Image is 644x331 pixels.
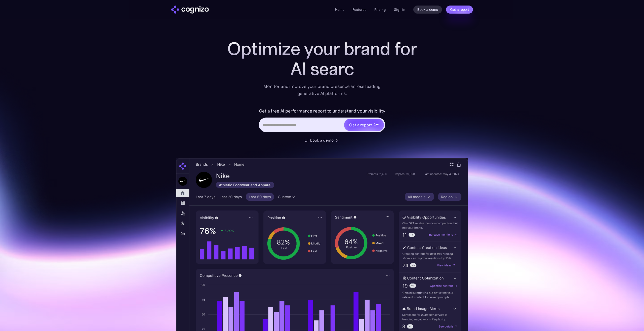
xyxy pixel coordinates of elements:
div: Or book a demo [304,137,334,143]
form: Hero URL Input Form [259,107,385,135]
label: Get a free AI performance report to understand your visibility [259,107,385,115]
div: AI searc [221,59,423,79]
div: Get a report [349,122,372,128]
h1: Optimize your brand for [221,39,423,59]
img: star [374,125,376,127]
a: Sign in [394,7,405,13]
a: Book a demo [413,6,442,14]
img: star [374,123,375,124]
a: Home [335,7,344,12]
a: Features [352,7,366,12]
a: Pricing [374,7,386,12]
img: cognizo logo [171,6,209,14]
a: home [171,6,209,14]
img: star [375,123,379,126]
a: Get a reportstarstarstar [344,118,384,131]
a: Get a report [446,6,473,14]
a: Or book a demo [304,137,340,143]
div: Monitor and improve your brand presence across leading generative AI platforms. [260,83,384,97]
